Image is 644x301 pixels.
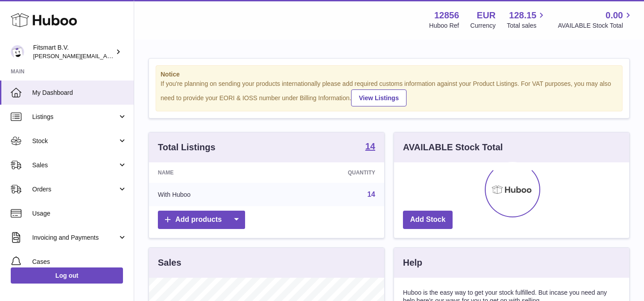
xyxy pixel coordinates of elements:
div: If you're planning on sending your products internationally please add required customs informati... [161,80,618,106]
a: Log out [11,267,123,284]
h3: Sales [158,257,181,269]
span: Stock [32,137,118,145]
a: 0.00 AVAILABLE Stock Total [558,9,633,30]
span: [PERSON_NAME][EMAIL_ADDRESS][DOMAIN_NAME] [33,52,179,59]
h3: Total Listings [158,141,216,153]
span: Cases [32,258,127,266]
span: 128.15 [509,9,536,21]
span: Usage [32,209,127,218]
strong: EUR [477,9,496,21]
span: My Dashboard [32,89,127,97]
a: 14 [367,191,375,198]
h3: Help [403,257,422,269]
span: Sales [32,161,118,170]
a: Add products [158,211,245,229]
div: Currency [470,21,496,30]
span: Total sales [507,21,547,30]
th: Name [149,162,273,183]
td: With Huboo [149,183,273,206]
span: Orders [32,185,118,194]
th: Quantity [273,162,384,183]
strong: 14 [365,142,375,151]
a: Add Stock [403,211,453,229]
a: 128.15 Total sales [507,9,547,30]
span: AVAILABLE Stock Total [558,21,633,30]
strong: 12856 [434,9,459,21]
strong: Notice [161,70,618,79]
div: Fitsmart B.V. [33,43,114,60]
div: Huboo Ref [429,21,459,30]
a: View Listings [351,89,406,106]
img: jonathan@leaderoo.com [11,45,24,59]
span: 0.00 [606,9,623,21]
span: Invoicing and Payments [32,233,118,242]
a: 14 [365,142,375,153]
h3: AVAILABLE Stock Total [403,141,503,153]
span: Listings [32,113,118,121]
